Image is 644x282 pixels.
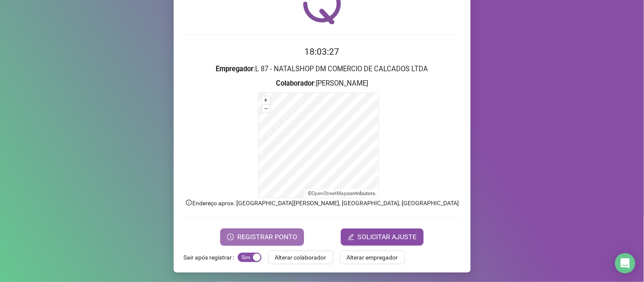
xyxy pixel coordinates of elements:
[305,47,340,57] time: 18:03:27
[341,229,424,246] button: editSOLICITAR AJUSTE
[184,64,461,75] h3: : L 87 - NATALSHOP DM COMERCIO DE CALCADOS LTDA
[185,199,193,207] span: info-circle
[237,232,297,242] span: REGISTRAR PONTO
[275,253,326,262] span: Alterar colaborador
[184,251,238,264] label: Sair após registrar
[312,190,347,196] a: OpenStreetMap
[308,190,376,196] li: © contributors.
[340,251,405,264] button: Alterar empregador
[216,65,254,73] strong: Empregador
[262,96,270,104] button: +
[347,253,398,262] span: Alterar empregador
[220,229,304,246] button: REGISTRAR PONTO
[615,253,636,274] div: Open Intercom Messenger
[227,234,234,240] span: clock-circle
[348,234,354,240] span: edit
[184,78,461,89] h3: : [PERSON_NAME]
[276,79,314,87] strong: Colaborador
[268,251,333,264] button: Alterar colaborador
[262,105,270,113] button: –
[358,232,417,242] span: SOLICITAR AJUSTE
[184,198,461,208] p: Endereço aprox. : [GEOGRAPHIC_DATA][PERSON_NAME], [GEOGRAPHIC_DATA], [GEOGRAPHIC_DATA]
